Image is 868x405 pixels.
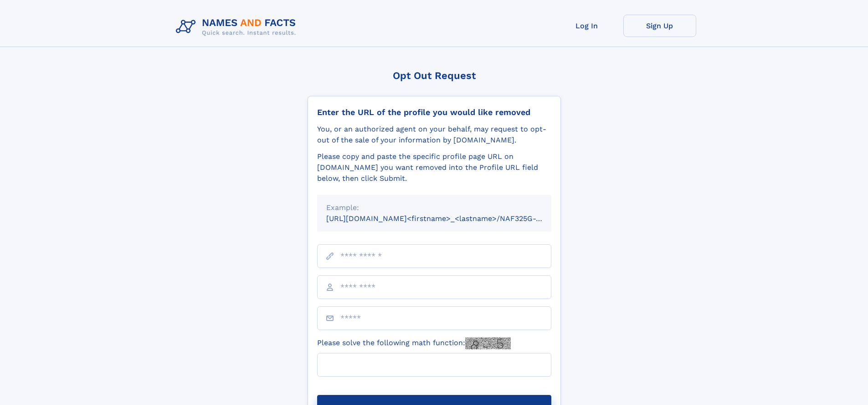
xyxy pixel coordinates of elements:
[317,107,551,117] div: Enter the URL of the profile you would like removed
[326,214,569,223] small: [URL][DOMAIN_NAME]<firstname>_<lastname>/NAF325G-xxxxxxxx
[623,15,696,37] a: Sign Up
[317,124,551,146] div: You, or an authorized agent on your behalf, may request to opt-out of the sale of your informatio...
[172,15,303,39] img: Logo Names and Facts
[308,70,561,81] div: Opt Out Request
[326,202,542,213] div: Example:
[550,15,623,37] a: Log In
[317,151,551,184] div: Please copy and paste the specific profile page URL on [DOMAIN_NAME] you want removed into the Pr...
[317,337,511,349] label: Please solve the following math function:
